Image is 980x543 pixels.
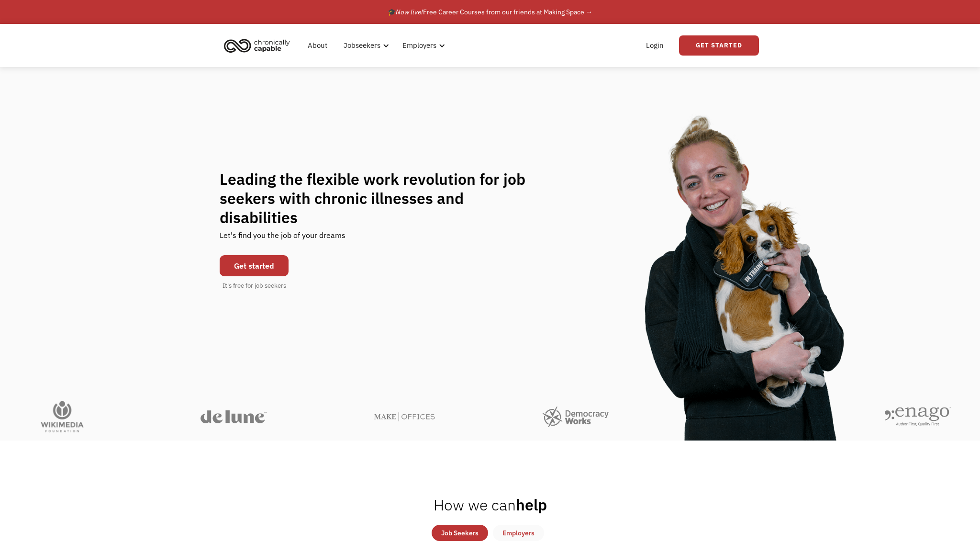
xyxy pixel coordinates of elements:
[397,30,448,61] div: Employers
[302,30,333,61] a: About
[402,40,436,51] div: Employers
[221,35,293,56] img: Chronically Capable logo
[434,495,547,514] h2: help
[640,30,669,61] a: Login
[220,255,289,276] a: Get started
[441,527,479,539] div: Job Seekers
[223,281,286,291] div: It's free for job seekers
[502,527,535,539] div: Employers
[220,170,544,227] h1: Leading the flexible work revolution for job seekers with chronic illnesses and disabilities
[221,35,297,56] a: home
[396,8,423,16] em: Now live!
[344,40,380,51] div: Jobseekers
[679,35,759,56] a: Get Started
[388,6,592,18] div: 🎓 Free Career Courses from our friends at Making Space →
[220,227,345,250] div: Let's find you the job of your dreams
[338,30,392,61] div: Jobseekers
[434,495,516,515] span: How we can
